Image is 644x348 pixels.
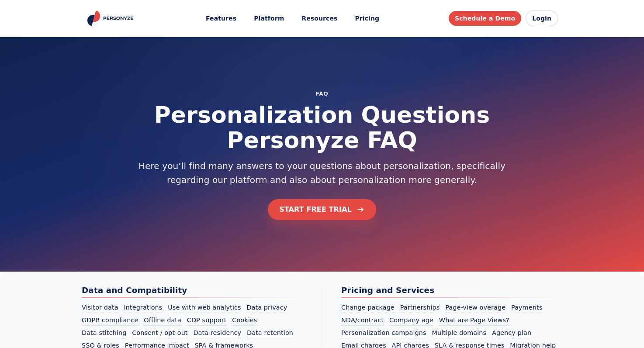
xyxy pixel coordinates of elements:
[82,303,118,313] a: Visitor data
[86,10,136,26] img: Personyze
[187,316,227,326] a: CDP support
[64,102,580,153] h1: Personalization Questions
[232,316,257,326] a: Cookies
[168,303,241,313] a: Use with web analytics
[268,199,376,220] a: START FREE TRIAL
[439,316,509,326] a: What are Page Views?
[246,303,287,313] a: Data privacy
[132,328,187,338] a: Consent / opt-out
[511,303,542,313] a: Payments
[125,159,519,187] p: Here you’ll find many answers to your questions about personalization, specifically regarding our...
[315,91,328,97] div: FAQ
[341,328,426,338] a: Personalization campaigns
[492,328,531,338] a: Agency plan
[200,10,242,27] button: Features
[82,328,126,338] a: Data stitching
[432,328,486,338] a: Multiple domains
[389,316,433,326] a: Company age
[341,303,395,313] a: Change package
[349,10,385,27] a: Pricing
[86,10,136,26] a: Personyze home
[341,286,562,298] h3: Pricing and Services
[449,11,521,26] a: Schedule a Demo
[64,127,580,153] span: Personyze FAQ
[200,10,385,27] nav: Main menu
[82,286,303,298] h3: Data and Compatibility
[82,316,138,326] a: GDPR compliance
[445,303,506,313] a: Page-view overage
[400,303,440,313] a: Partnerships
[124,303,162,313] a: Integrations
[295,10,343,27] button: Resources
[247,328,293,338] a: Data retention
[341,316,384,326] a: NDA/contract
[193,328,241,338] a: Data residency
[77,4,567,33] header: Personyze site header
[144,316,181,326] a: Offline data
[248,10,290,27] a: Platform
[526,10,558,26] a: Login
